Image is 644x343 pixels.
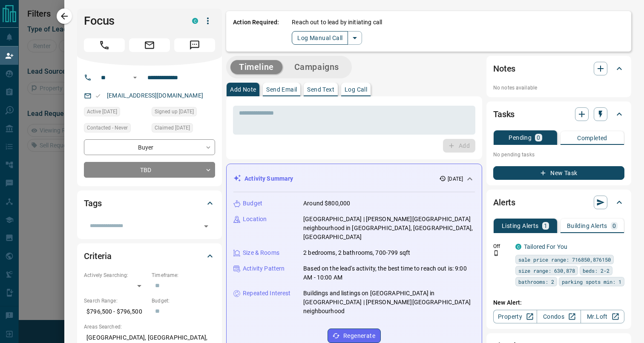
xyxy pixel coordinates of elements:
[230,60,282,74] button: Timeline
[583,266,609,275] span: beds: 2-2
[493,166,624,180] button: New Task
[243,215,267,224] p: Location
[152,297,215,305] p: Budget:
[518,255,611,264] span: sale price range: 716850,876150
[567,223,607,229] p: Building Alerts
[200,220,212,232] button: Open
[493,84,624,92] p: No notes available
[515,244,521,250] div: condos.ca
[493,242,510,250] p: Off
[518,277,554,286] span: bathrooms: 2
[243,289,290,298] p: Repeated Interest
[292,31,362,45] div: split button
[328,329,381,343] button: Regenerate
[292,18,382,27] p: Reach out to lead by initiating call
[493,58,624,79] div: Notes
[303,215,475,242] p: [GEOGRAPHIC_DATA] | [PERSON_NAME][GEOGRAPHIC_DATA] neighbourhood in [GEOGRAPHIC_DATA], [GEOGRAPHI...
[243,199,262,208] p: Budget
[155,107,194,116] span: Signed up [DATE]
[493,192,624,213] div: Alerts
[192,18,198,24] div: condos.ca
[84,162,215,178] div: TBD
[84,14,179,28] h1: Focus
[577,135,607,141] p: Completed
[493,148,624,161] p: No pending tasks
[537,135,540,141] p: 0
[95,93,101,99] svg: Email Valid
[129,38,170,52] span: Email
[84,271,147,279] p: Actively Searching:
[84,323,215,331] p: Areas Searched:
[87,107,117,116] span: Active [DATE]
[581,310,624,323] a: Mr.Loft
[509,135,532,141] p: Pending
[493,107,515,121] h2: Tasks
[107,92,203,99] a: [EMAIL_ADDRESS][DOMAIN_NAME]
[84,107,147,119] div: Sat Oct 11 2025
[84,305,147,319] p: $796,500 - $796,500
[307,86,334,92] p: Send Text
[303,248,410,257] p: 2 bedrooms, 2 bathrooms, 700-799 sqft
[493,196,515,209] h2: Alerts
[612,223,616,229] p: 0
[87,124,128,132] span: Contacted - Never
[518,266,575,275] span: size range: 630,878
[493,310,537,323] a: Property
[345,86,367,92] p: Log Call
[230,86,256,92] p: Add Note
[152,107,215,119] div: Fri Sep 12 2025
[303,264,475,282] p: Based on the lead's activity, the best time to reach out is: 9:00 AM - 10:00 AM
[502,223,539,229] p: Listing Alerts
[84,38,125,52] span: Call
[84,139,215,155] div: Buyer
[303,289,475,316] p: Buildings and listings on [GEOGRAPHIC_DATA] in [GEOGRAPHIC_DATA] | [PERSON_NAME][GEOGRAPHIC_DATA]...
[493,104,624,124] div: Tasks
[84,196,101,210] h2: Tags
[155,124,190,132] span: Claimed [DATE]
[130,72,140,83] button: Open
[537,310,581,323] a: Condos
[292,31,348,45] button: Log Manual Call
[84,297,147,305] p: Search Range:
[152,123,215,135] div: Sat Oct 11 2025
[152,271,215,279] p: Timeframe:
[493,62,515,75] h2: Notes
[84,193,215,213] div: Tags
[448,175,463,183] p: [DATE]
[244,174,293,183] p: Activity Summary
[266,86,297,92] p: Send Email
[493,298,624,307] p: New Alert:
[84,249,112,263] h2: Criteria
[233,171,475,187] div: Activity Summary[DATE]
[544,223,547,229] p: 1
[243,248,279,257] p: Size & Rooms
[174,38,215,52] span: Message
[84,246,215,266] div: Criteria
[303,199,350,208] p: Around $800,000
[233,18,279,45] p: Action Required:
[493,250,499,256] svg: Push Notification Only
[524,243,567,250] a: Tailored For You
[286,60,348,74] button: Campaigns
[243,264,285,273] p: Activity Pattern
[562,277,621,286] span: parking spots min: 1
